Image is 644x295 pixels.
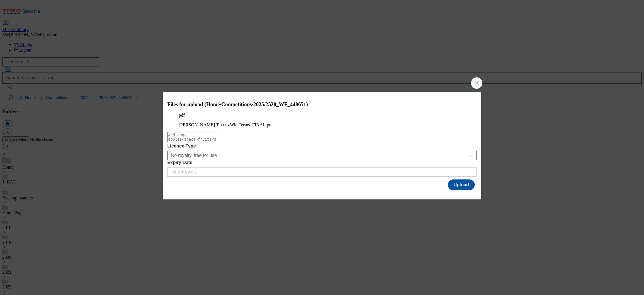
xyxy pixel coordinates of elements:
button: Upload [448,179,475,190]
h3: Files for upload (Home/Competitions/2025/2528_WF_448651) [167,101,477,108]
button: Close Modal [471,77,482,89]
p: pdf [179,113,465,118]
figcaption: [PERSON_NAME] Text to Win Terms_FINAL.pdf [179,122,465,128]
label: Expiry Date [167,160,477,165]
div: Modal [163,92,481,200]
label: Licence Type [167,144,477,149]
